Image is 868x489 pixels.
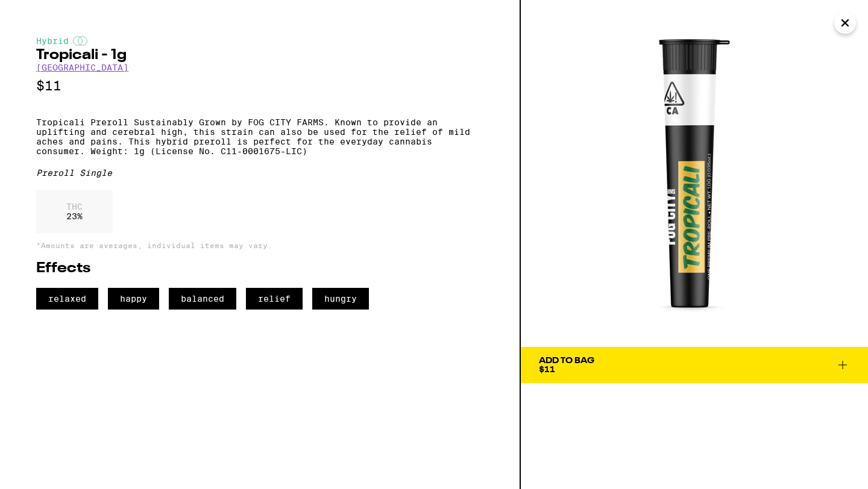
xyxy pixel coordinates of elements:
[834,12,856,34] button: Close
[36,241,483,249] p: *Amounts are averages, individual items may vary.
[36,36,483,46] div: Hybrid
[36,261,483,276] h2: Effects
[539,357,594,365] div: Add To Bag
[36,48,483,63] h2: Tropicali - 1g
[312,288,369,310] span: hungry
[108,288,159,310] span: happy
[36,288,98,310] span: relaxed
[539,364,555,374] span: $11
[36,63,128,72] a: [GEOGRAPHIC_DATA]
[73,36,87,46] img: hybridColor.svg
[521,347,868,383] button: Add To Bag$11
[66,202,83,211] p: THC
[246,288,303,310] span: relief
[36,117,483,156] p: Tropicali Preroll Sustainably Grown by FOG CITY FARMS. Known to provide an uplifting and cerebral...
[36,190,113,233] div: 23 %
[36,168,483,178] div: Preroll Single
[169,288,236,310] span: balanced
[36,78,483,93] p: $11
[7,8,87,18] span: Hi. Need any help?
